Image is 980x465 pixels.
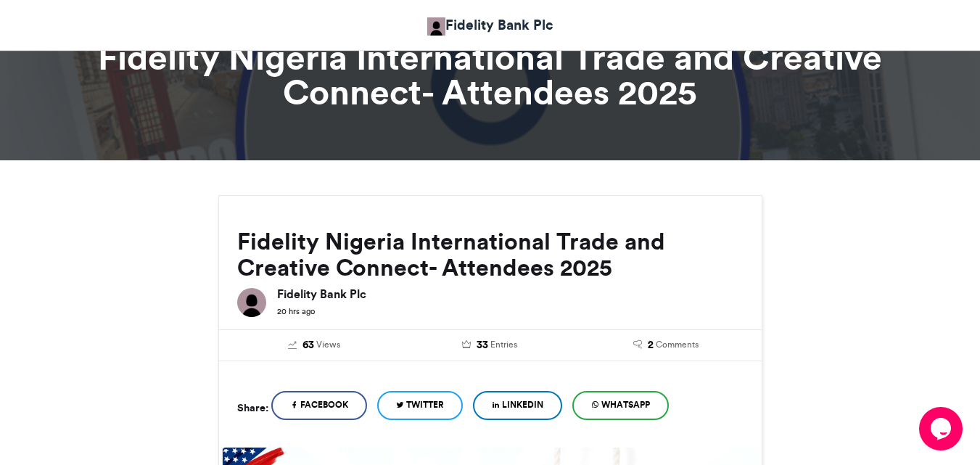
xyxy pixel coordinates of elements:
[413,337,567,353] a: 33 Entries
[88,40,893,110] h1: Fidelity Nigeria International Trade and Creative Connect- Attendees 2025
[300,398,348,411] span: Facebook
[648,337,654,353] span: 2
[601,398,650,411] span: WhatsApp
[302,337,314,353] span: 63
[490,338,517,351] span: Entries
[316,338,340,351] span: Views
[589,337,744,353] a: 2 Comments
[427,15,553,36] a: Fidelity Bank Plc
[271,391,367,420] a: Facebook
[919,407,965,450] iframe: chat widget
[237,288,266,317] img: Fidelity Bank Plc
[473,391,562,420] a: LinkedIn
[502,398,543,411] span: LinkedIn
[377,391,463,420] a: Twitter
[237,337,392,353] a: 63 Views
[237,398,268,417] h5: Share:
[277,288,744,300] h6: Fidelity Bank Plc
[237,229,744,281] h2: Fidelity Nigeria International Trade and Creative Connect- Attendees 2025
[656,338,699,351] span: Comments
[572,391,669,420] a: WhatsApp
[277,306,315,316] small: 20 hrs ago
[477,337,488,353] span: 33
[427,17,445,36] img: Fidelity Bank
[406,398,444,411] span: Twitter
